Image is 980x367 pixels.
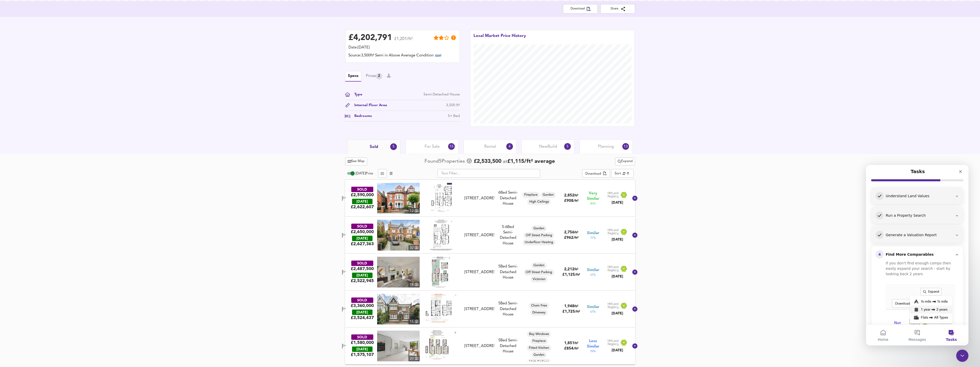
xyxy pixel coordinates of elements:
div: Garden [531,262,546,269]
span: £ 962 [564,236,579,240]
img: Floorplan [430,183,452,214]
div: Bay Windows [527,331,551,337]
div: 5 [564,143,571,150]
button: Expand [615,157,635,165]
div: Chain Free [529,303,549,309]
div: 18 [408,282,420,287]
button: Download [563,4,598,14]
div: 32 [408,245,420,251]
div: Garden [531,352,546,358]
div: [DATE] [607,200,627,205]
span: £ 1,125 [562,273,580,277]
span: 1,851 [564,341,574,345]
div: SOLD£2,487,500 [DATE]£2,522,945property thumbnail 18 Floorplan[STREET_ADDRESS]5Bed Semi-Detached ... [345,254,635,291]
img: Floorplan [426,294,456,322]
div: SOLD£2,590,000 [DATE]£2,622,607property thumbnail 12 Floorplan[STREET_ADDRESS]6Bed Semi-Detached ... [345,180,635,217]
div: 12 [408,208,420,214]
div: 20 [408,356,420,361]
img: property thumbnail [377,331,420,361]
img: Land Registry [607,302,627,309]
div: Underfloor Heating [523,239,555,245]
div: 5 Bed Semi-Detached House [497,264,520,280]
div: [STREET_ADDRESS] [464,196,494,201]
span: Garden [531,353,546,357]
div: SOLD [351,261,373,266]
svg: Show Details [632,306,638,312]
div: Bedrooms [350,113,372,119]
div: [DATE] [607,348,627,353]
button: Download [582,169,610,178]
div: 4 [506,143,513,150]
span: Bay Windows [527,332,551,336]
div: [STREET_ADDRESS] [464,270,494,275]
div: £ 4,202,791 [348,34,392,42]
span: Less Similar [587,339,599,349]
div: Local Market Price History [473,33,526,44]
span: ft² [574,342,578,345]
div: £2,650,000 [351,229,374,235]
div: 55 Rodenhurst Road, SW4 8AE [462,306,496,312]
span: Victorian [531,277,548,282]
span: Download [567,6,594,12]
div: [DATE] [607,274,627,279]
span: £ 1,725 [562,310,580,314]
div: 15 [448,143,455,150]
img: Land Registry [607,192,627,198]
span: £ 3,524,437 [351,315,374,321]
img: Land Registry [607,265,627,272]
div: split button [615,157,635,165]
div: [STREET_ADDRESS] [464,343,494,349]
div: Download [585,171,601,177]
svg: Show Details [632,269,638,275]
div: SOLD [351,224,373,229]
div: Date: [DATE] [348,45,457,51]
div: SOLD£2,650,000 [DATE]£2,627,363property thumbnail 32 Floorplan[STREET_ADDRESS]5-6Bed Semi-Detache... [345,217,635,254]
span: £ 2,622,607 [351,204,374,210]
a: property thumbnail 12 [377,183,420,214]
img: Floorplan [426,331,456,359]
svg: Show Details [632,232,638,238]
div: Driveway [530,310,548,316]
span: ft² [574,231,578,234]
div: SOLD£3,360,000 [DATE]£3,524,437property thumbnail 15 Floorplan[STREET_ADDRESS]5Bed Semi-Detached ... [345,291,635,328]
div: [DATE] [352,236,373,241]
div: [DATE] [352,310,373,315]
span: £1,201/ft² [394,37,413,44]
div: Sort [611,169,633,178]
div: Sort [615,171,621,176]
div: 15 [408,319,420,324]
div: SOLD [351,187,373,192]
span: Sold [370,144,378,150]
div: [DATE] [607,237,627,242]
svg: Show Details [632,195,638,201]
span: 59 % [590,349,596,353]
div: Semi-Detached House [497,224,520,246]
div: [STREET_ADDRESS] [464,306,494,312]
div: 5 [390,143,397,150]
div: 5 Bed Semi-Detached House [497,338,520,354]
img: Land Registry [607,229,627,235]
div: £2,590,000 [351,192,374,198]
div: Source: 3,500ft² Semi in Above Average Condition [348,53,457,59]
div: SOLD [351,297,373,303]
span: 67 % [590,273,596,277]
img: Land Registry [607,339,627,346]
div: split button [582,169,610,178]
span: 2,212 [564,267,574,271]
div: £2,487,500 [351,266,374,272]
div: 6 Bed Semi-Detached House [497,190,520,206]
div: SOLD [351,334,373,340]
span: Underfloor Heating [523,240,555,245]
span: 77 % [590,236,596,240]
div: Off Street Parking [524,269,554,275]
span: / ft² [573,199,579,203]
span: Chain Free [529,303,549,308]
